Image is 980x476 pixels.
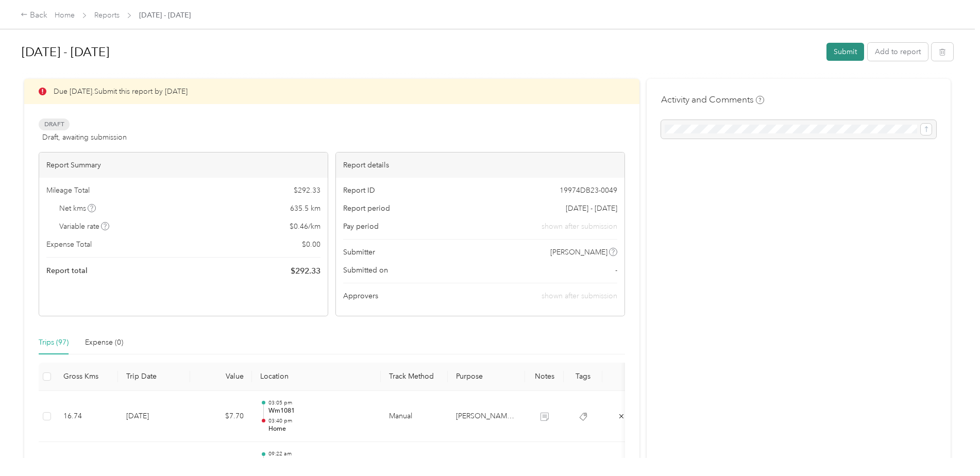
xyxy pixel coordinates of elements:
[46,239,92,250] span: Expense Total
[294,185,320,196] span: $ 292.33
[343,291,378,301] span: Approvers
[542,292,617,300] span: shown after submission
[525,363,564,391] th: Notes
[566,203,617,214] span: [DATE] - [DATE]
[826,43,864,61] button: Submit
[39,152,328,178] div: Report Summary
[868,43,928,61] button: Add to report
[661,93,764,106] h4: Activity and Comments
[252,363,381,391] th: Location
[381,363,448,391] th: Track Method
[39,337,69,348] div: Trips (97)
[290,203,320,214] span: 635.5 km
[118,391,190,443] td: [DATE]
[46,185,90,196] span: Mileage Total
[291,265,320,277] span: $ 292.33
[55,11,75,20] a: Home
[190,391,252,443] td: $7.70
[343,247,375,258] span: Submitter
[268,417,373,424] p: 03:40 pm
[94,11,120,20] a: Reports
[343,221,379,232] span: Pay period
[560,185,617,196] span: 19974DB23-0049
[42,132,127,143] span: Draft, awaiting submission
[139,10,191,21] span: [DATE] - [DATE]
[268,406,373,416] p: Wm1081
[190,363,252,391] th: Value
[85,337,123,348] div: Expense (0)
[550,247,607,258] span: [PERSON_NAME]
[55,391,118,443] td: 16.74
[59,203,96,214] span: Net kms
[448,363,525,391] th: Purpose
[336,152,624,178] div: Report details
[268,450,373,457] p: 09:22 am
[343,185,375,196] span: Report ID
[448,391,525,443] td: Acosta Canada
[302,239,320,250] span: $ 0.00
[46,265,88,276] span: Report total
[343,265,388,276] span: Submitted on
[21,9,47,22] div: Back
[59,221,110,232] span: Variable rate
[24,79,639,104] div: Due [DATE]. Submit this report by [DATE]
[290,221,320,232] span: $ 0.46 / km
[922,418,980,476] iframe: Everlance-gr Chat Button Frame
[268,399,373,406] p: 03:05 pm
[118,363,190,391] th: Trip Date
[268,457,373,467] p: [PERSON_NAME][STREET_ADDRESS][PERSON_NAME]
[268,424,373,434] p: Home
[615,265,617,276] span: -
[542,221,617,232] span: shown after submission
[55,363,118,391] th: Gross Kms
[381,391,448,443] td: Manual
[343,203,390,214] span: Report period
[564,363,602,391] th: Tags
[39,118,70,130] span: Draft
[22,40,819,64] h1: Aug 1 - 31, 2025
